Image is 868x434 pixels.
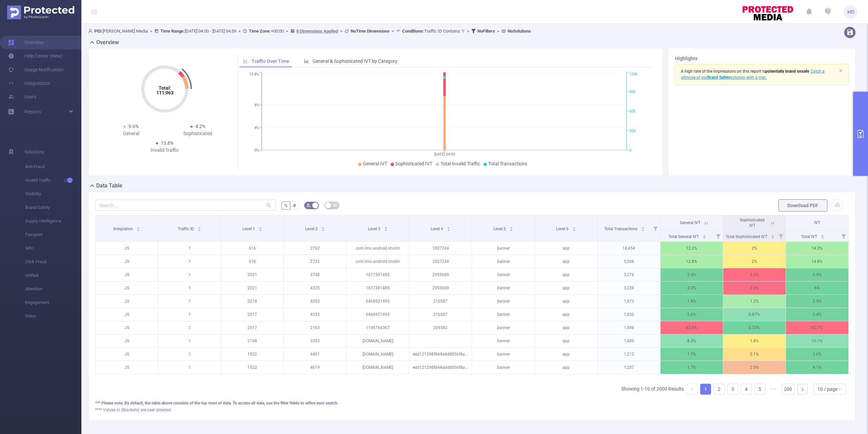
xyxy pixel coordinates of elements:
i: icon: caret-down [198,229,201,231]
i: Filter menu [839,231,848,241]
span: General IVT [363,161,387,166]
p: 1,830 [598,308,660,321]
i: icon: caret-up [384,226,388,228]
i: icon: caret-down [703,236,706,238]
p: 1 [158,334,221,347]
p: JS [96,242,158,255]
p: 2.9% [786,295,848,308]
p: 1 [158,348,221,361]
li: Next 5 Pages [768,384,779,395]
a: Integrations [8,76,50,90]
span: > [284,29,290,34]
p: 1617391485 [347,268,409,281]
p: banner [472,361,534,374]
span: Total Transactions [604,227,638,231]
button: Download PDF [778,199,827,212]
p: JS [96,361,158,374]
tspan: [DATE] 04:00 [434,152,455,157]
i: icon: close [839,69,843,73]
p: 210587 [409,295,472,308]
i: icon: bar-chart [304,59,309,64]
b: No Filters [477,29,495,34]
i: icon: caret-up [821,234,824,236]
span: ••• [768,384,779,395]
i: icon: caret-down [447,229,450,231]
p: 4619 [284,361,346,374]
div: Sort [384,226,388,230]
p: 1.7% [660,361,723,374]
a: Users [8,90,36,104]
p: banner [472,334,534,347]
a: 5 [755,384,765,394]
i: icon: caret-up [258,226,262,228]
p: 1 [158,308,221,321]
span: Anti-Fraud [25,160,81,174]
i: icon: caret-up [703,234,706,236]
p: banner [472,282,534,294]
p: 1.5% [660,348,723,361]
p: banner [472,321,534,334]
p: 2017 [221,308,283,321]
i: icon: caret-up [447,226,450,228]
p: 4325 [284,282,346,294]
span: > [236,29,243,34]
li: Next Page [797,384,808,395]
p: 12.2% [660,242,723,255]
li: 2 [714,384,725,395]
div: Sort [821,234,825,238]
p: 1 [158,321,221,334]
span: 13.8% [161,140,174,146]
p: 1.8% [660,295,723,308]
span: Total General IVT [668,234,700,239]
span: Traffic ID [178,227,195,231]
p: 6% [786,282,848,294]
i: icon: right [801,387,805,392]
i: icon: caret-up [771,234,774,236]
p: [DOMAIN_NAME] [347,361,409,374]
span: Visibility [25,187,81,201]
div: Sort [572,226,576,230]
p: 5.9% [786,268,848,281]
p: 1,485 [598,334,660,347]
a: 4 [741,384,751,394]
p: 2018 [221,295,283,308]
b: Time Range: [160,29,185,34]
p: 2993689 [409,268,472,281]
p: 1 [158,255,221,268]
span: Level 6 [556,227,570,231]
tspan: Total: [158,85,171,91]
p: 616 [221,255,283,268]
span: Level 2 [305,227,319,231]
p: JS [96,255,158,268]
i: icon: caret-down [136,229,140,231]
p: JS [96,268,158,281]
p: 1 [158,242,221,255]
div: Sort [509,226,513,230]
i: icon: caret-down [258,229,262,231]
p: 3,276 [598,268,660,281]
i: icon: caret-up [198,226,201,228]
span: MD [847,5,854,19]
i: icon: table [333,203,337,207]
b: PID: [94,29,102,34]
span: General IVT [680,220,701,225]
p: 2017 [221,321,283,334]
tspan: 90K [629,90,636,94]
input: Search... [95,200,276,211]
p: 2993689 [409,282,472,294]
p: 2021 [221,268,283,281]
a: Overview [8,36,44,49]
span: Brand Safety [25,201,81,214]
p: 616 [221,242,283,255]
i: icon: caret-down [321,229,325,231]
p: app [535,334,597,347]
span: A high rate of the impressions on this report [681,69,761,74]
p: 2.6% [660,308,723,321]
i: icon: caret-up [572,226,576,228]
h2: Overview [96,38,119,47]
i: icon: left [690,387,694,391]
p: 1196764367 [347,321,409,334]
p: JS [96,321,158,334]
a: 1 [701,384,711,394]
p: 2.2% [660,282,723,294]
